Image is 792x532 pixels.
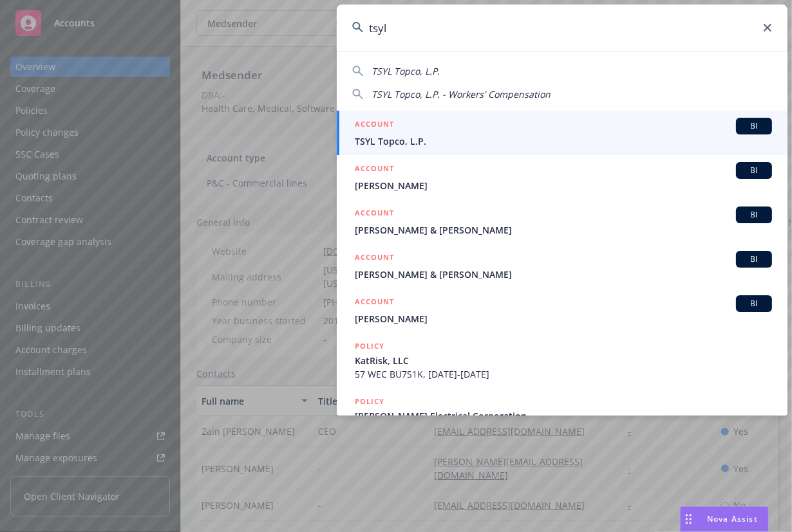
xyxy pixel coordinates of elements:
[355,409,772,423] span: [PERSON_NAME] Electrical Corporation
[372,65,440,77] span: TSYL Topco, L.P.
[741,298,767,309] span: BI
[355,251,394,266] h5: ACCOUNT
[355,268,772,281] span: [PERSON_NAME] & [PERSON_NAME]
[355,295,394,311] h5: ACCOUNT
[355,134,772,148] span: TSYL Topco, L.P.
[355,223,772,237] span: [PERSON_NAME] & [PERSON_NAME]
[337,155,787,199] a: ACCOUNTBI[PERSON_NAME]
[741,253,767,265] span: BI
[337,288,787,333] a: ACCOUNTBI[PERSON_NAME]
[741,120,767,132] span: BI
[681,507,697,531] div: Drag to move
[355,354,772,367] span: KatRisk, LLC
[355,118,394,133] h5: ACCOUNT
[355,340,384,353] h5: POLICY
[337,388,787,443] a: POLICY[PERSON_NAME] Electrical Corporation
[355,395,384,408] h5: POLICY
[355,206,394,222] h5: ACCOUNT
[337,111,787,155] a: ACCOUNTBITSYL Topco, L.P.
[355,162,394,178] h5: ACCOUNT
[337,333,787,388] a: POLICYKatRisk, LLC57 WEC BU7S1K, [DATE]-[DATE]
[355,312,772,326] span: [PERSON_NAME]
[337,5,787,51] input: Search...
[337,199,787,244] a: ACCOUNTBI[PERSON_NAME] & [PERSON_NAME]
[372,88,551,100] span: TSYL Topco, L.P. - Workers' Compensation
[355,367,772,381] span: 57 WEC BU7S1K, [DATE]-[DATE]
[680,506,769,532] button: Nova Assist
[355,179,772,192] span: [PERSON_NAME]
[337,244,787,288] a: ACCOUNTBI[PERSON_NAME] & [PERSON_NAME]
[741,209,767,221] span: BI
[707,513,758,524] span: Nova Assist
[741,165,767,176] span: BI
